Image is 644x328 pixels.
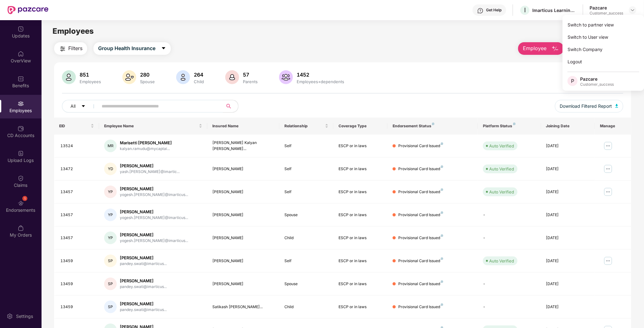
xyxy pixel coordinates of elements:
[339,189,383,195] div: ESCP or in laws
[398,212,443,218] div: Provisional Card Issued
[546,281,590,287] div: [DATE]
[603,256,613,266] img: manageButton
[339,304,383,310] div: ESCP or in laws
[120,232,188,238] div: [PERSON_NAME]
[104,163,117,175] div: YD
[295,72,345,78] div: 1452
[120,215,188,221] div: yogesh.[PERSON_NAME]@imarticus...
[120,186,188,192] div: [PERSON_NAME]
[284,124,324,129] span: Relationship
[120,146,172,152] div: kalyan.ramudu@mycaptai...
[279,70,293,84] img: svg+xml;base64,PHN2ZyB4bWxucz0iaHR0cDovL3d3dy53My5vcmcvMjAwMC9zdmciIHhtbG5zOnhsaW5rPSJodHRwOi8vd3...
[212,281,274,287] div: [PERSON_NAME]
[54,118,99,135] th: EID
[489,166,514,172] div: Auto Verified
[398,304,443,310] div: Provisional Card Issued
[120,278,167,284] div: [PERSON_NAME]
[104,301,117,313] div: SP
[120,301,167,307] div: [PERSON_NAME]
[225,70,239,84] img: svg+xml;base64,PHN2ZyB4bWxucz0iaHR0cDovL3d3dy53My5vcmcvMjAwMC9zdmciIHhtbG5zOnhsaW5rPSJodHRwOi8vd3...
[212,140,274,152] div: [PERSON_NAME] Kalyan [PERSON_NAME]...
[60,166,94,172] div: 13472
[78,72,102,78] div: 851
[398,281,443,287] div: Provisional Card Issued
[212,258,274,264] div: [PERSON_NAME]
[398,166,443,172] div: Provisional Card Issued
[398,258,443,264] div: Provisional Card Issued
[441,303,443,306] img: svg+xml;base64,PHN2ZyB4bWxucz0iaHR0cDovL3d3dy53My5vcmcvMjAwMC9zdmciIHdpZHRoPSI4IiBoZWlnaHQ9IjgiIH...
[62,70,76,84] img: svg+xml;base64,PHN2ZyB4bWxucz0iaHR0cDovL3d3dy53My5vcmcvMjAwMC9zdmciIHhtbG5zOnhsaW5rPSJodHRwOi8vd3...
[441,234,443,237] img: svg+xml;base64,PHN2ZyB4bWxucz0iaHR0cDovL3d3dy53My5vcmcvMjAwMC9zdmciIHdpZHRoPSI4IiBoZWlnaHQ9IjgiIH...
[212,304,274,310] div: Satikash [PERSON_NAME]...
[441,142,443,145] img: svg+xml;base64,PHN2ZyB4bWxucz0iaHR0cDovL3d3dy53My5vcmcvMjAwMC9zdmciIHdpZHRoPSI4IiBoZWlnaHQ9IjgiIH...
[99,118,207,135] th: Employee Name
[18,200,24,206] img: svg+xml;base64,PHN2ZyBpZD0iRW5kb3JzZW1lbnRzIiB4bWxucz0iaHR0cDovL3d3dy53My5vcmcvMjAwMC9zdmciIHdpZH...
[284,258,328,264] div: Self
[212,166,274,172] div: [PERSON_NAME]
[18,51,24,57] img: svg+xml;base64,PHN2ZyBpZD0iSG9tZSIgeG1sbnM9Imh0dHA6Ly93d3cudzMub3JnLzIwMDAvc3ZnIiB3aWR0aD0iMjAiIG...
[284,143,328,149] div: Self
[18,225,24,231] img: svg+xml;base64,PHN2ZyBpZD0iTXlfT3JkZXJzIiBkYXRhLW5hbWU9Ik15IE9yZGVycyIgeG1sbnM9Imh0dHA6Ly93d3cudz...
[120,307,167,313] div: pandey.swati@imarticus...
[60,212,94,218] div: 13457
[60,235,94,241] div: 13457
[595,118,631,135] th: Manage
[546,304,590,310] div: [DATE]
[441,257,443,260] img: svg+xml;base64,PHN2ZyB4bWxucz0iaHR0cDovL3d3dy53My5vcmcvMjAwMC9zdmciIHdpZHRoPSI4IiBoZWlnaHQ9IjgiIH...
[590,5,623,11] div: Pazcare
[104,140,117,152] div: MR
[284,235,328,241] div: Child
[212,189,274,195] div: [PERSON_NAME]
[120,163,180,169] div: [PERSON_NAME]
[560,103,612,110] span: Download Filtered Report
[546,212,590,218] div: [DATE]
[603,164,613,174] img: manageButton
[212,235,274,241] div: [PERSON_NAME]
[18,26,24,32] img: svg+xml;base64,PHN2ZyBpZD0iVXBkYXRlZCIgeG1sbnM9Imh0dHA6Ly93d3cudzMub3JnLzIwMDAvc3ZnIiB3aWR0aD0iMj...
[22,196,27,201] div: 1
[441,165,443,168] img: svg+xml;base64,PHN2ZyB4bWxucz0iaHR0cDovL3d3dy53My5vcmcvMjAwMC9zdmciIHdpZHRoPSI4IiBoZWlnaHQ9IjgiIH...
[546,235,590,241] div: [DATE]
[513,123,516,125] img: svg+xml;base64,PHN2ZyB4bWxucz0iaHR0cDovL3d3dy53My5vcmcvMjAwMC9zdmciIHdpZHRoPSI4IiBoZWlnaHQ9IjgiIH...
[78,79,102,84] div: Employees
[223,104,235,109] span: search
[242,79,259,84] div: Parents
[8,6,48,14] img: New Pazcare Logo
[7,313,13,319] img: svg+xml;base64,PHN2ZyBpZD0iU2V0dGluZy0yMHgyMCIgeG1sbnM9Imh0dHA6Ly93d3cudzMub3JnLzIwMDAvc3ZnIiB3aW...
[60,304,94,310] div: 13459
[393,124,473,129] div: Endorsement Status
[120,140,172,146] div: Marisetti [PERSON_NAME]
[81,104,86,109] span: caret-down
[603,141,613,151] img: manageButton
[571,77,574,85] span: P
[14,313,35,319] div: Settings
[546,166,590,172] div: [DATE]
[207,118,279,135] th: Insured Name
[122,70,136,84] img: svg+xml;base64,PHN2ZyB4bWxucz0iaHR0cDovL3d3dy53My5vcmcvMjAwMC9zdmciIHhtbG5zOnhsaW5rPSJodHRwOi8vd3...
[478,273,541,296] td: -
[478,227,541,250] td: -
[60,281,94,287] div: 13459
[18,150,24,157] img: svg+xml;base64,PHN2ZyBpZD0iVXBsb2FkX0xvZ3MiIGRhdGEtbmFtZT0iVXBsb2FkIExvZ3MiIHhtbG5zPSJodHRwOi8vd3...
[432,123,434,125] img: svg+xml;base64,PHN2ZyB4bWxucz0iaHR0cDovL3d3dy53My5vcmcvMjAwMC9zdmciIHdpZHRoPSI4IiBoZWlnaHQ9IjgiIH...
[486,8,501,13] div: Get Help
[242,72,259,78] div: 57
[120,238,188,244] div: yogesh.[PERSON_NAME]@imarticus...
[478,204,541,227] td: -
[489,143,514,149] div: Auto Verified
[161,46,166,51] span: caret-down
[552,45,559,53] img: svg+xml;base64,PHN2ZyB4bWxucz0iaHR0cDovL3d3dy53My5vcmcvMjAwMC9zdmciIHhtbG5zOnhsaW5rPSJodHRwOi8vd3...
[518,42,564,55] button: Employee
[59,45,66,53] img: svg+xml;base64,PHN2ZyB4bWxucz0iaHR0cDovL3d3dy53My5vcmcvMjAwMC9zdmciIHdpZHRoPSIyNCIgaGVpZ2h0PSIyNC...
[93,42,171,55] button: Group Health Insurancecaret-down
[104,186,117,198] div: YP
[104,255,117,267] div: SP
[339,281,383,287] div: ESCP or in laws
[523,44,546,52] span: Employee
[339,143,383,149] div: ESCP or in laws
[615,104,619,108] img: svg+xml;base64,PHN2ZyB4bWxucz0iaHR0cDovL3d3dy53My5vcmcvMjAwMC9zdmciIHhtbG5zOnhsaW5rPSJodHRwOi8vd3...
[483,124,536,129] div: Platform Status
[120,261,167,267] div: pandey.swati@imarticus...
[441,188,443,191] img: svg+xml;base64,PHN2ZyB4bWxucz0iaHR0cDovL3d3dy53My5vcmcvMjAwMC9zdmciIHdpZHRoPSI4IiBoZWlnaHQ9IjgiIH...
[223,100,238,112] button: search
